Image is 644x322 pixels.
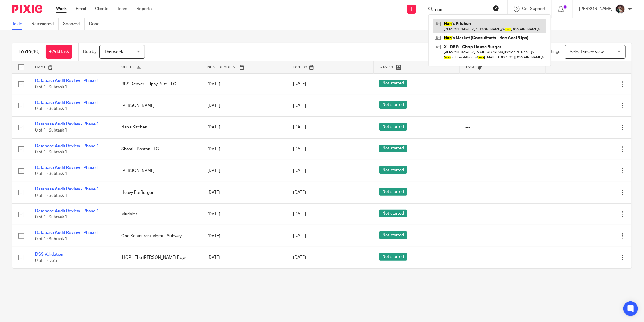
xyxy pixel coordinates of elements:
[379,210,407,217] span: Not started
[465,124,539,130] div: ---
[35,122,99,126] a: Database Audit Review - Phase 1
[201,182,287,203] td: [DATE]
[104,50,123,54] span: This week
[293,255,306,260] span: [DATE]
[35,172,67,176] span: 0 of 1 · Subtask 1
[465,190,539,196] div: ---
[35,79,99,83] a: Database Audit Review - Phase 1
[115,95,201,116] td: [PERSON_NAME]
[379,188,407,196] span: Not started
[35,252,63,257] a: DSS Validation
[89,18,104,30] a: Done
[31,49,40,54] span: (10)
[522,7,545,11] span: Get Support
[201,204,287,225] td: [DATE]
[117,6,127,12] a: Team
[115,204,201,225] td: Muriales
[83,49,96,55] p: Due by
[379,166,407,174] span: Not started
[293,169,306,173] span: [DATE]
[115,117,201,138] td: Nan's Kitchen
[465,146,539,152] div: ---
[35,144,99,148] a: Database Audit Review - Phase 1
[35,259,57,263] span: 0 of 1 · DSS
[115,182,201,203] td: Heavy BarBurger
[95,6,108,12] a: Clients
[379,145,407,152] span: Not started
[465,255,539,261] div: ---
[293,82,306,86] span: [DATE]
[293,125,306,129] span: [DATE]
[201,160,287,182] td: [DATE]
[379,123,407,131] span: Not started
[12,5,42,13] img: Pixie
[201,73,287,95] td: [DATE]
[35,209,99,213] a: Database Audit Review - Phase 1
[35,166,99,170] a: Database Audit Review - Phase 1
[201,117,287,138] td: [DATE]
[379,80,407,87] span: Not started
[465,103,539,109] div: ---
[115,247,201,268] td: IHOP - The [PERSON_NAME] Boys
[615,4,625,14] img: Profile%20picture%20JUS.JPG
[570,50,604,54] span: Select saved view
[465,168,539,174] div: ---
[201,138,287,160] td: [DATE]
[35,85,67,89] span: 0 of 1 · Subtask 1
[35,194,67,198] span: 0 of 1 · Subtask 1
[379,253,407,261] span: Not started
[493,5,499,11] button: Clear
[115,73,201,95] td: RBS Denver - Tipsy Putt, LLC
[115,225,201,247] td: One Restaurant Mgmt - Subway
[35,128,67,133] span: 0 of 1 · Subtask 1
[46,45,72,59] a: + Add task
[136,6,152,12] a: Reports
[293,104,306,108] span: [DATE]
[465,233,539,239] div: ---
[35,101,99,105] a: Database Audit Review - Phase 1
[35,215,67,219] span: 0 of 1 · Subtask 1
[18,49,40,55] h1: To do
[35,150,67,154] span: 0 of 1 · Subtask 1
[115,138,201,160] td: Shanti - Boston LLC
[12,18,27,30] a: To do
[56,6,67,12] a: Work
[35,107,67,111] span: 0 of 1 · Subtask 1
[35,237,67,241] span: 0 of 1 · Subtask 1
[465,81,539,87] div: ---
[201,247,287,268] td: [DATE]
[434,7,489,13] input: Search
[35,231,99,235] a: Database Audit Review - Phase 1
[293,147,306,151] span: [DATE]
[201,225,287,247] td: [DATE]
[115,160,201,182] td: [PERSON_NAME]
[579,6,612,12] p: [PERSON_NAME]
[201,95,287,116] td: [DATE]
[293,190,306,195] span: [DATE]
[293,234,306,238] span: [DATE]
[466,65,476,69] span: Tags
[379,231,407,239] span: Not started
[32,18,59,30] a: Reassigned
[293,212,306,216] span: [DATE]
[76,6,86,12] a: Email
[63,18,85,30] a: Snoozed
[465,211,539,217] div: ---
[379,101,407,109] span: Not started
[35,187,99,191] a: Database Audit Review - Phase 1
